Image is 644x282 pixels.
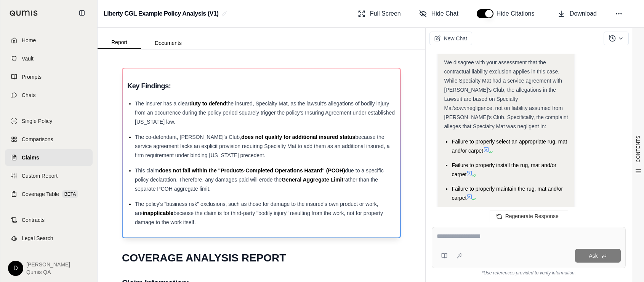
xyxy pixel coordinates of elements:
span: Coverage Table [22,190,59,198]
a: Vault [5,50,93,67]
a: Comparisons [5,131,93,148]
a: Custom Report [5,167,93,184]
span: Prompts [22,73,42,81]
span: Failure to properly select an appropriate rug, mat and/or carpet [452,139,567,154]
span: negligence, not on liability assumed from [PERSON_NAME]'s Club. Specifically, the complaint alleg... [444,105,568,129]
span: Contracts [22,216,45,224]
button: Ask [575,249,621,263]
a: Legal Search [5,230,93,247]
button: Documents [141,37,195,49]
button: Full Screen [355,6,404,21]
span: Vault [22,55,34,62]
span: Failure to properly install the rug, mat and/or carpet [452,162,556,177]
span: Failure to properly maintain the rug, mat and/or carpet [452,186,563,201]
span: Chats [22,91,36,99]
span: BETA [62,190,78,198]
a: Single Policy [5,113,93,129]
span: Ask [589,253,598,259]
span: does not qualify for additional insured status [241,134,355,140]
button: Report [98,36,141,49]
span: Hide Chat [431,9,458,18]
span: Hide Citations [497,9,539,18]
span: because the service agreement lacks an explicit provision requiring Specialty Mat to add them as ... [135,134,389,158]
span: General Aggregate Limit [282,177,343,183]
span: Single Policy [22,117,52,125]
button: Hide Chat [416,6,461,21]
a: Coverage TableBETA [5,186,93,202]
span: the insured, Specialty Mat, as the lawsuit's allegations of bodily injury from an occurrence duri... [135,100,395,125]
a: Chats [5,87,93,104]
span: New Chat [444,35,467,42]
em: own [457,105,466,111]
span: The insurer has a clear [135,100,189,107]
span: Download [570,9,597,18]
span: This claim [135,167,159,174]
span: Home [22,37,36,44]
span: duty to defend [189,100,226,107]
span: We disagree with your assessment that the contractual liability exclusion applies in this case. W... [444,59,562,111]
span: The policy's "business risk" exclusions, such as those for damage to the insured's own product or... [135,201,378,216]
span: CONTENTS [635,135,641,163]
h1: COVERAGE ANALYSIS REPORT [122,247,401,269]
div: D [8,261,23,276]
button: New Chat [429,32,472,45]
span: Legal Search [22,234,53,242]
span: Regenerate Response [505,213,559,219]
h3: Key Findings: [127,79,396,93]
span: Custom Report [22,172,58,180]
a: Prompts [5,69,93,85]
a: Home [5,32,93,49]
span: Full Screen [370,9,401,18]
span: because the claim is for third-party "bodily injury" resulting from the work, not for property da... [135,210,383,225]
span: [PERSON_NAME] [26,261,70,268]
span: does not fall within the "Products-Completed Operations Hazard" (PCOH) [159,167,345,174]
span: The co-defendant, [PERSON_NAME]'s Club, [135,134,241,140]
a: Contracts [5,212,93,228]
span: Qumis QA [26,268,70,276]
span: Claims [22,154,39,161]
button: Collapse sidebar [76,7,88,19]
button: Download [554,6,600,21]
span: Comparisons [22,135,53,143]
button: Regenerate Response [490,210,568,222]
span: inapplicable [143,210,173,216]
img: Qumis Logo [10,10,38,16]
a: Claims [5,149,93,166]
div: *Use references provided to verify information. [432,268,626,276]
h2: Liberty CGL Example Policy Analysis (V1) [104,7,218,21]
